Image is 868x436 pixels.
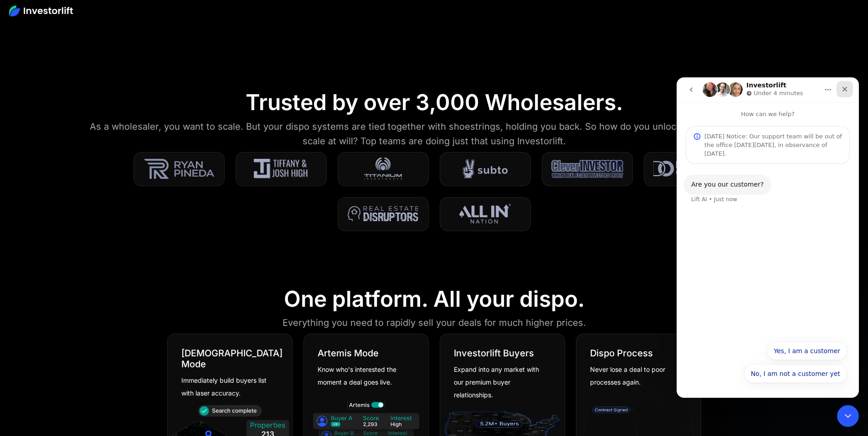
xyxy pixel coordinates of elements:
div: As a wholesaler, you want to scale. But your dispo systems are tied together with shoestrings, ho... [87,119,781,148]
div: Immediately build buyers list with laser accuracy. [181,374,272,400]
div: Everything you need to rapidly sell your deals for much higher prices. [282,315,586,330]
div: Never lose a deal to poor processes again. [590,363,680,389]
div: One platform. All your dispo. [284,286,585,312]
div: Investorlift Buyers [454,348,534,359]
div: Trusted by over 3,000 Wholesalers. [246,89,623,116]
div: Dispo Process [590,348,653,359]
iframe: Intercom live chat [677,77,859,398]
iframe: Intercom live chat [837,405,859,427]
div: Know who's interested the moment a deal goes live. [318,363,408,389]
div: [DEMOGRAPHIC_DATA] Mode [181,348,282,370]
div: Expand into any market with our premium buyer relationships. [454,363,544,401]
div: Artemis Mode [318,348,379,359]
